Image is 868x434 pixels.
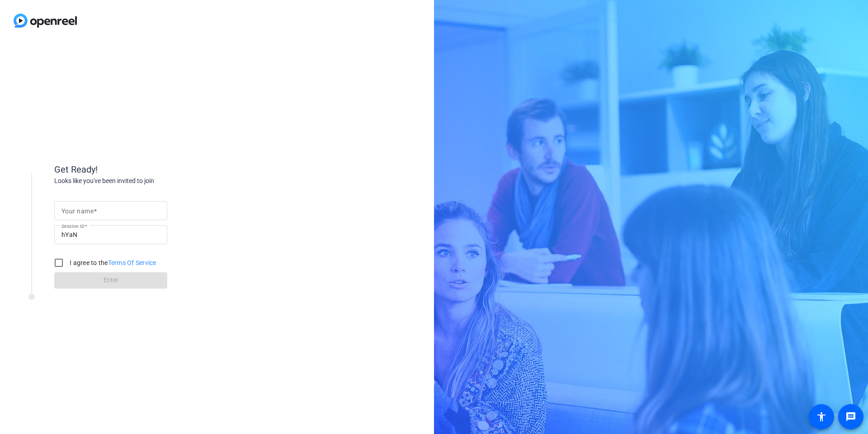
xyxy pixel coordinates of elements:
[54,176,235,186] div: Looks like you've been invited to join
[61,223,85,229] mat-label: Session ID
[816,411,827,422] mat-icon: accessibility
[61,207,94,215] mat-label: Your name
[108,259,156,266] a: Terms Of Service
[54,163,235,176] div: Get Ready!
[68,258,156,267] label: I agree to the
[845,411,856,422] mat-icon: message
